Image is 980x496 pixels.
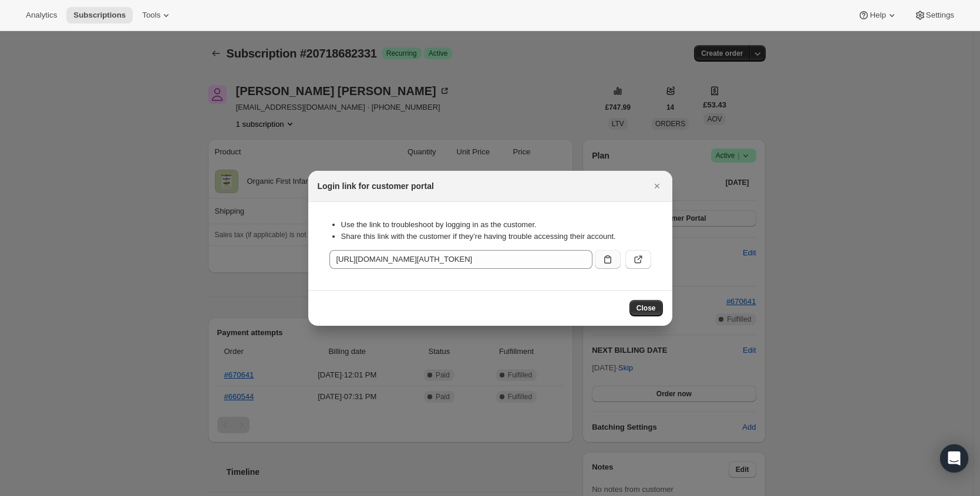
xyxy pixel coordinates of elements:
li: Use the link to troubleshoot by logging in as the customer. [341,219,651,231]
span: Subscriptions [73,11,126,20]
span: Analytics [26,11,57,20]
button: Tools [135,7,179,23]
span: Settings [926,11,954,20]
button: Settings [907,7,961,23]
button: Help [851,7,904,23]
button: Close [629,300,663,316]
button: Subscriptions [66,7,133,23]
h2: Login link for customer portal [318,180,434,192]
button: Analytics [19,7,64,23]
span: Help [870,11,885,20]
button: Close [649,178,665,194]
span: Tools [142,11,160,20]
div: Open Intercom Messenger [940,444,968,473]
li: Share this link with the customer if they’re having trouble accessing their account. [341,231,651,242]
span: Close [637,303,656,313]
